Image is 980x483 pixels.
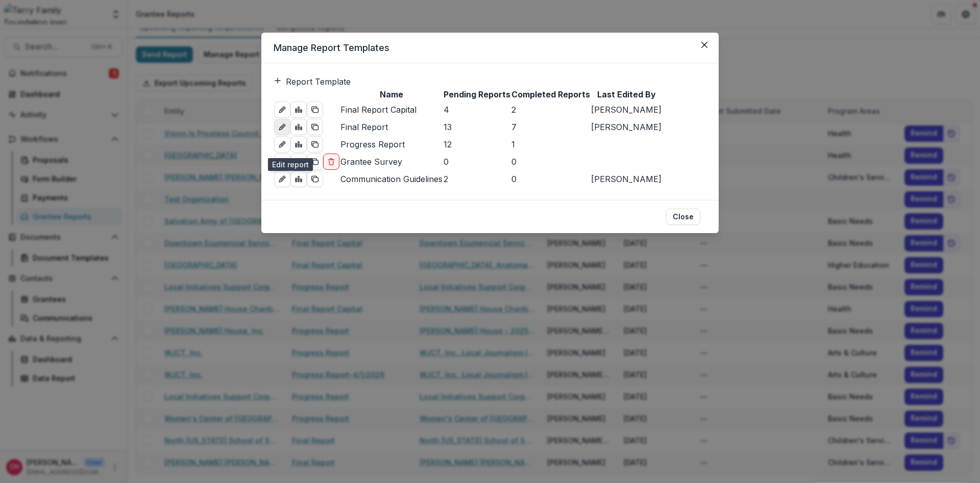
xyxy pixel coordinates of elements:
[443,118,511,136] td: 13
[340,118,443,136] td: Final Report
[443,170,511,188] td: 2
[591,170,662,188] td: [PERSON_NAME]
[340,136,443,153] td: Progress Report
[666,209,700,225] button: Close
[591,88,662,101] th: Last Edited By
[340,88,443,101] th: Name
[307,101,323,118] button: duplicate-report-responses
[591,101,662,118] td: [PERSON_NAME]
[274,101,290,118] a: edit-report
[290,119,307,135] a: view-aggregated-responses
[511,136,591,153] td: 1
[696,37,713,53] button: Close
[340,153,443,170] td: Grantee Survey
[307,171,323,187] button: duplicate-report-responses
[323,154,339,170] button: delete-report
[290,136,307,152] a: view-aggregated-responses
[511,118,591,136] td: 7
[443,101,511,118] td: 4
[274,171,290,187] a: edit-report
[511,88,591,101] th: Completed Reports
[274,119,290,135] a: edit-report
[261,33,719,63] header: Manage Report Templates
[511,153,591,170] td: 0
[290,154,307,170] a: view-aggregated-responses
[443,136,511,153] td: 12
[443,88,511,101] th: Pending Reports
[274,154,290,170] a: edit-report
[290,101,307,118] a: view-aggregated-responses
[511,101,591,118] td: 2
[340,101,443,118] td: Final Report Capital
[340,170,443,188] td: Communication Guidelines
[307,136,323,152] button: duplicate-report-responses
[511,170,591,188] td: 0
[591,118,662,136] td: [PERSON_NAME]
[443,153,511,170] td: 0
[274,136,290,152] a: edit-report
[307,119,323,135] button: duplicate-report-responses
[307,154,323,170] button: duplicate-report-responses
[290,171,307,187] a: view-aggregated-responses
[274,77,351,87] a: Report Template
